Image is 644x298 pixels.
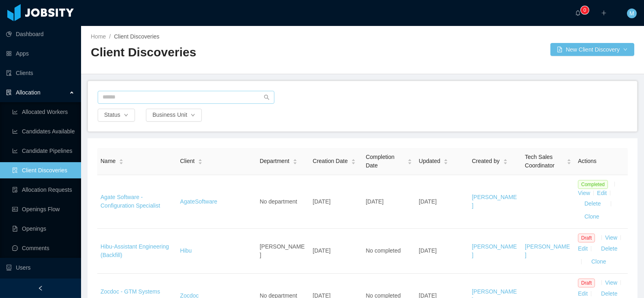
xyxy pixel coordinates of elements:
span: Actions [578,158,597,164]
a: Agate Software - Configuration Specialist [101,194,160,209]
i: icon: caret-down [444,161,448,163]
span: Name [101,157,116,165]
i: icon: caret-down [119,161,124,163]
span: Completed [578,180,608,189]
button: icon: file-addNew Client Discoverydown [550,43,634,56]
a: icon: idcardOpenings Flow [12,201,75,217]
div: Sort [119,158,124,163]
a: icon: robotUsers [6,259,75,276]
a: icon: file-searchClient Discoveries [12,162,75,178]
a: View [605,234,617,241]
td: [DATE] [310,175,363,229]
div: Sort [407,158,412,163]
button: Statusicon: down [98,109,135,122]
span: Department [260,157,289,165]
i: icon: search [264,94,270,100]
a: icon: file-textOpenings [12,221,75,237]
a: icon: pie-chartDashboard [6,26,75,42]
a: icon: auditClients [6,65,75,81]
div: Sort [443,158,448,163]
a: icon: appstoreApps [6,45,75,62]
i: icon: caret-down [198,161,203,163]
button: Clone [578,210,606,223]
td: [DATE] [415,229,469,274]
span: Client Discoveries [114,33,159,40]
span: Completion Date [366,153,404,170]
i: icon: caret-up [198,158,203,161]
i: icon: caret-up [444,158,448,161]
td: [PERSON_NAME] [257,229,310,274]
i: icon: caret-down [293,161,297,163]
td: [DATE] [362,175,415,229]
div: Sort [503,158,508,163]
span: M [629,9,634,18]
a: Home [91,33,106,40]
span: Allocation [16,89,41,96]
i: icon: caret-up [293,158,297,161]
span: Creation Date [313,157,348,165]
a: icon: line-chartCandidate Pipelines [12,143,75,159]
div: Sort [293,158,297,163]
a: icon: file-doneAllocation Requests [12,182,75,198]
a: [PERSON_NAME] [472,243,517,258]
div: Sort [351,158,356,163]
span: Draft [578,279,595,287]
a: Edit [578,290,588,297]
td: No department [257,175,310,229]
a: Hibu [180,247,192,254]
button: Business Uniticon: down [146,109,202,122]
i: icon: caret-up [119,158,124,161]
div: Sort [567,158,571,163]
td: [DATE] [310,229,363,274]
button: Delete [595,242,624,255]
i: icon: caret-down [503,161,507,163]
a: [PERSON_NAME] [525,243,570,258]
i: icon: caret-down [408,161,412,163]
td: No completed [362,229,415,274]
i: icon: caret-up [408,158,412,161]
h2: Client Discoveries [91,44,363,61]
a: View [578,190,590,196]
a: AgateSoftware [180,198,217,205]
i: icon: caret-down [567,161,571,163]
span: Updated [419,157,440,165]
a: icon: messageComments [12,240,75,256]
a: [PERSON_NAME] [472,194,517,209]
button: Clone [585,255,613,268]
span: / [109,33,111,40]
button: Delete [578,197,607,210]
i: icon: caret-up [503,158,507,161]
a: icon: line-chartAllocated Workers [12,104,75,120]
sup: 0 [581,6,589,14]
a: Edit [578,245,588,252]
i: icon: plus [601,10,607,16]
span: Draft [578,234,595,242]
i: icon: solution [6,90,12,95]
a: icon: line-chartCandidates Available [12,123,75,139]
i: icon: caret-up [567,158,571,161]
td: [DATE] [415,175,469,229]
span: Tech Sales Coordinator [525,153,563,170]
i: icon: caret-up [351,158,355,161]
i: icon: caret-down [351,161,355,163]
a: View [605,279,617,286]
a: Edit [597,190,607,196]
a: Hibu-Assistant Engineering (Backfill) [101,243,169,258]
span: Created by [472,157,499,165]
i: icon: bell [575,10,581,16]
div: Sort [198,158,203,163]
span: Client [180,157,195,165]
